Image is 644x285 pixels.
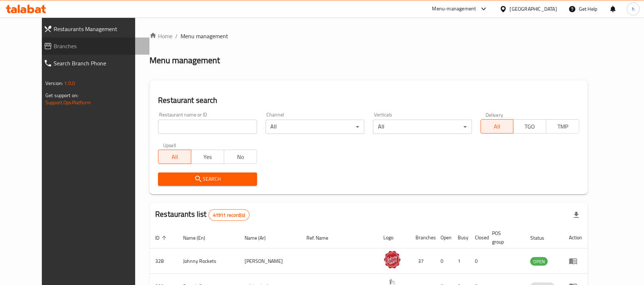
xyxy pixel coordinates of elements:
[410,249,435,274] td: 37
[149,55,220,66] h2: Menu management
[45,79,63,88] span: Version:
[516,121,544,132] span: TGO
[563,227,588,249] th: Action
[224,150,257,164] button: No
[492,229,516,246] span: POS group
[513,119,546,134] button: TGO
[378,227,410,249] th: Logo
[510,5,557,13] div: [GEOGRAPHIC_DATA]
[54,59,144,67] span: Search Branch Phone
[163,142,176,147] label: Upsell
[373,120,472,134] div: All
[45,91,78,100] span: Get support on:
[568,206,585,224] div: Export file
[452,249,469,274] td: 1
[266,120,364,134] div: All
[158,95,579,106] h2: Restaurant search
[469,227,486,249] th: Closed
[435,227,452,249] th: Open
[45,98,91,107] a: Support.OpsPlatform
[164,175,251,184] span: Search
[54,25,144,33] span: Restaurants Management
[632,5,635,13] span: h
[530,257,548,266] span: OPEN
[183,234,215,242] span: Name (En)
[486,112,503,117] label: Delivery
[155,209,250,221] h2: Restaurants list
[161,152,188,162] span: All
[432,5,476,13] div: Menu-management
[452,227,469,249] th: Busy
[155,234,169,242] span: ID
[191,150,224,164] button: Yes
[175,32,178,40] li: /
[158,150,191,164] button: All
[484,121,511,132] span: All
[383,251,401,269] img: Johnny Rockets
[194,152,221,162] span: Yes
[149,32,172,40] a: Home
[469,249,486,274] td: 0
[54,42,144,50] span: Branches
[158,120,257,134] input: Search for restaurant name or ID..
[149,32,588,40] nav: breadcrumb
[177,249,239,274] td: Johnny Rockets
[546,119,579,134] button: TMP
[38,20,149,37] a: Restaurants Management
[38,55,149,72] a: Search Branch Phone
[410,227,435,249] th: Branches
[481,119,514,134] button: All
[245,234,275,242] span: Name (Ar)
[435,249,452,274] td: 0
[227,152,254,162] span: No
[569,257,582,265] div: Menu
[208,209,250,221] div: Total records count
[181,32,228,40] span: Menu management
[158,172,257,186] button: Search
[149,249,177,274] td: 328
[549,121,576,132] span: TMP
[530,234,554,242] span: Status
[64,79,75,88] span: 1.0.0
[307,234,338,242] span: Ref. Name
[38,37,149,55] a: Branches
[239,249,301,274] td: [PERSON_NAME]
[209,212,249,219] span: 41911 record(s)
